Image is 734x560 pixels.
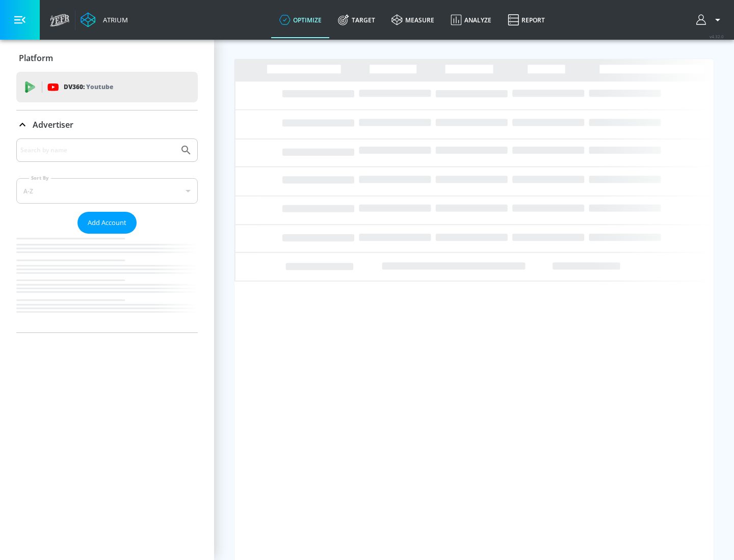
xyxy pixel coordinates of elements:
[383,2,442,38] a: measure
[330,2,383,38] a: Target
[16,234,198,332] nav: list of Advertiser
[16,178,198,204] div: A-Z
[500,2,553,38] a: Report
[16,138,198,332] div: Advertiser
[29,175,51,181] label: Sort By
[19,52,53,64] p: Platform
[88,217,126,229] span: Add Account
[81,12,128,27] a: Atrium
[86,81,113,92] p: Youtube
[710,34,724,39] span: v 4.32.0
[20,144,175,157] input: Search by name
[33,119,73,130] p: Advertiser
[271,2,330,38] a: optimize
[442,2,500,38] a: Analyze
[77,212,137,234] button: Add Account
[16,110,198,139] div: Advertiser
[64,81,113,93] p: DV360:
[16,72,198,102] div: DV360: Youtube
[99,15,128,24] div: Atrium
[16,44,198,72] div: Platform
